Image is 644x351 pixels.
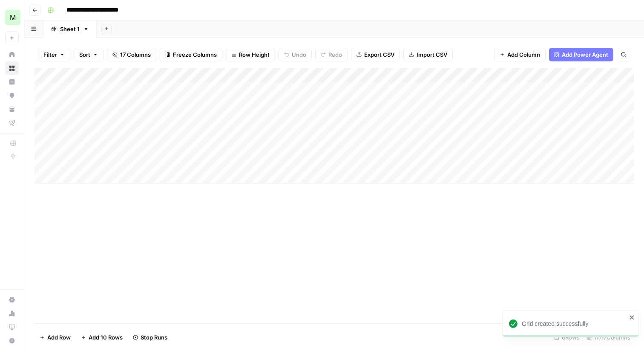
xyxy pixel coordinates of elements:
button: Help + Support [5,334,19,348]
button: Redo [315,48,348,61]
button: Filter [38,48,70,61]
a: Browse [5,61,19,75]
span: Filter [43,50,57,59]
span: Sort [79,50,90,59]
button: Workspace: Method [5,7,19,28]
button: Row Height [226,48,275,61]
a: Home [5,48,19,61]
span: M [10,12,16,23]
span: Add Power Agent [562,50,608,59]
button: Add Power Agent [549,48,613,61]
a: Settings [5,293,19,307]
a: Insights [5,75,19,89]
button: Add Row [34,331,76,344]
span: Import CSV [417,50,447,59]
div: Sheet 1 [60,25,80,33]
span: 17 Columns [120,50,151,59]
span: Stop Runs [141,333,167,342]
span: Add 10 Rows [89,333,123,342]
a: Opportunities [5,89,19,102]
a: Sheet 1 [43,20,96,38]
button: Add Column [494,48,546,61]
a: Flightpath [5,116,19,130]
span: Redo [328,50,342,59]
button: close [629,314,635,321]
span: Row Height [239,50,270,59]
span: Add Row [47,333,71,342]
span: Export CSV [364,50,394,59]
button: Stop Runs [128,331,172,344]
span: Add Column [507,50,540,59]
button: Add 10 Rows [76,331,128,344]
button: Sort [74,48,103,61]
button: Freeze Columns [160,48,222,61]
span: Undo [292,50,306,59]
div: Grid created successfully [522,319,627,328]
div: 6 Rows [551,331,583,344]
button: Undo [279,48,312,61]
a: Usage [5,307,19,320]
a: Your Data [5,102,19,116]
div: 17/17 Columns [583,331,634,344]
span: Freeze Columns [173,50,217,59]
a: Learning Hub [5,320,19,334]
button: Import CSV [403,48,453,61]
button: 17 Columns [107,48,156,61]
button: Export CSV [351,48,400,61]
